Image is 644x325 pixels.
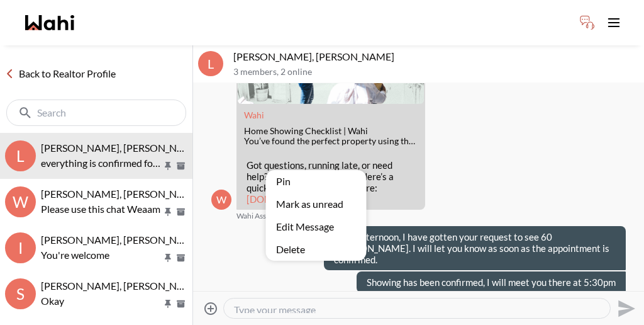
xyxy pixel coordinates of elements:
div: l [5,140,36,171]
div: S [5,278,36,309]
button: Archive [174,161,187,171]
span: [PERSON_NAME], [PERSON_NAME] [41,188,202,200]
span: [PERSON_NAME], [PERSON_NAME], [PERSON_NAME], [PERSON_NAME], [PERSON_NAME] [41,280,449,292]
p: 3 members , 2 online [233,67,639,77]
button: Pin [162,207,174,217]
span: [PERSON_NAME], [PERSON_NAME] [41,142,202,154]
button: Archive [174,253,187,263]
button: Pin [162,161,174,171]
div: l [198,51,223,76]
p: Okay [41,294,162,309]
p: [PERSON_NAME], [PERSON_NAME] [233,50,639,63]
div: I [5,232,36,263]
button: Archive [174,207,187,217]
button: Edit Message [266,215,367,238]
button: Pin [162,253,174,263]
button: Pin [162,299,174,309]
p: You're welcome [41,248,162,263]
textarea: Type your message [234,304,600,313]
button: Pin [266,170,367,193]
input: Search [37,106,158,119]
span: [PERSON_NAME], [PERSON_NAME], [PERSON_NAME], [PERSON_NAME], [PERSON_NAME] [41,234,449,246]
div: Message Options [266,170,367,261]
a: Wahi homepage [25,15,74,30]
div: W [5,186,36,217]
button: Archive [174,299,187,309]
p: everything is confirmed for [DATE]. i will meet you at 60 [PERSON_NAME] at 5:30 [41,156,162,171]
p: Please use this chat Weaam [41,202,162,217]
button: Mark as unread [266,193,367,215]
button: Delete [266,238,367,261]
button: Send [611,294,639,322]
button: Toggle open navigation menu [601,10,626,35]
